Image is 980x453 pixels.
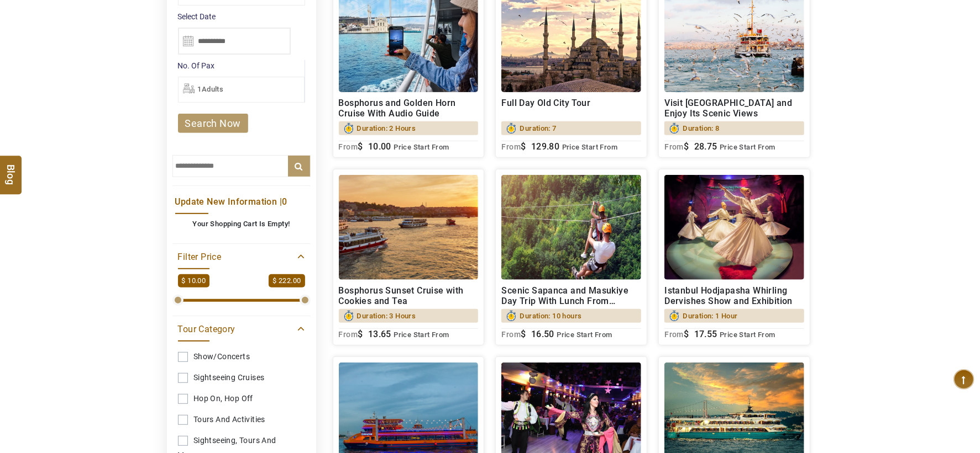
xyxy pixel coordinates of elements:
span: 13.65 [368,329,391,339]
span: 129.80 [531,141,559,152]
span: Price Start From [394,143,449,151]
a: Filter Price [178,249,305,263]
img: zipline.jpg [501,175,641,280]
a: search now [178,114,248,133]
h2: Full Day Old City Tour [501,98,641,119]
a: Hop On, Hop Off [178,388,305,409]
span: Price Start From [720,143,775,151]
span: Duration: 8 [683,121,719,135]
sub: From [664,330,684,339]
span: $ [358,329,363,339]
sub: From [501,142,521,151]
img: 1.jpg [664,175,804,280]
span: Price Start From [720,331,775,339]
a: Show/Concerts [178,347,305,367]
sub: From [339,330,358,339]
sub: From [501,330,521,339]
span: $ [521,329,526,339]
span: Duration: 7 [520,121,556,135]
a: Istanbul Hodjapasha Whirling Dervishes Show and ExhibitionDuration: 1 HourFrom$ 17.55 Price Start... [658,169,810,345]
a: Tours and Activities [178,409,305,430]
h2: Bosphorus Sunset Cruise with Cookies and Tea [339,285,479,306]
span: 10.00 [368,141,391,152]
span: $ [358,141,363,152]
h2: Scenic Sapanca and Masukiye Day Trip With Lunch From [GEOGRAPHIC_DATA] [501,285,641,306]
label: Select Date [178,11,305,22]
a: Sightseeing Cruises [178,367,305,388]
sub: From [339,142,358,151]
span: 16.50 [531,329,554,339]
a: Bosphorus Sunset Cruise with Cookies and TeaDuration: 3 HoursFrom$ 13.65 Price Start From [333,169,485,345]
span: Duration: 3 Hours [357,309,416,323]
span: Duration: 2 Hours [357,121,416,135]
h2: Bosphorus and Golden Horn Cruise With Audio Guide [339,98,479,119]
span: Blog [4,164,18,174]
label: No. Of Pax [178,60,305,71]
span: Duration: 1 Hour [683,309,737,323]
h2: Visit [GEOGRAPHIC_DATA] and Enjoy Its Scenic Views [664,98,804,119]
span: $ 222.00 [269,274,305,288]
span: $ [684,329,689,339]
span: Price Start From [562,143,617,151]
a: Tour Category [178,322,305,335]
span: Duration: 10 hours [520,309,581,323]
span: 1Adults [198,85,224,93]
sub: From [664,142,684,151]
a: Scenic Sapanca and Masukiye Day Trip With Lunch From [GEOGRAPHIC_DATA]Duration: 10 hoursFrom$ 16.... [495,169,647,345]
h2: Istanbul Hodjapasha Whirling Dervishes Show and Exhibition [664,285,804,306]
span: Price Start From [557,331,612,339]
span: $ [521,141,526,152]
b: Your Shopping Cart Is Empty! [192,220,290,228]
span: Price Start From [394,331,449,339]
span: $ 10.00 [178,274,210,288]
span: 17.55 [694,329,717,339]
span: 28.75 [694,141,717,152]
img: Istanbul_Bosphorus_Sunset_Cruise.jpg [339,175,479,280]
span: $ [684,141,689,152]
